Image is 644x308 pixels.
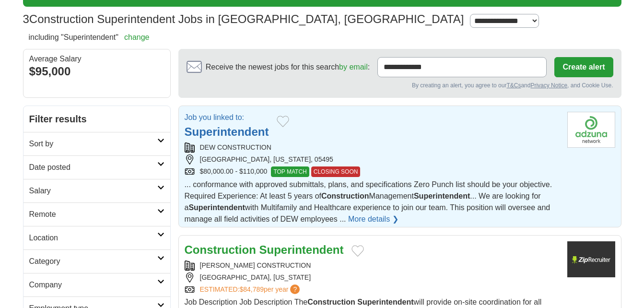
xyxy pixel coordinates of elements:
[290,284,300,294] span: ?
[29,138,157,150] h2: Sort by
[185,112,269,123] p: Job you linked to:
[351,245,364,257] button: Add to favorite jobs
[259,243,344,256] strong: Superintendent
[185,243,256,256] strong: Construction
[23,11,29,28] span: 3
[187,81,613,90] div: By creating an alert, you agree to our and , and Cookie Use.
[206,61,370,73] span: Receive the newest jobs for this search :
[185,125,269,138] a: Superintendent
[23,273,170,296] a: Company
[29,32,150,43] h2: including "Superintendent"
[29,162,157,173] h2: Date posted
[185,154,560,165] div: [GEOGRAPHIC_DATA], [US_STATE], 05495
[23,12,464,25] h1: Construction Superintendent Jobs in [GEOGRAPHIC_DATA], [GEOGRAPHIC_DATA]
[506,82,521,89] a: T&Cs
[185,243,344,256] a: Construction Superintendent
[29,209,157,220] h2: Remote
[23,132,170,155] a: Sort by
[23,226,170,249] a: Location
[185,142,560,153] div: DEW CONSTRUCTION
[23,249,170,273] a: Category
[185,272,560,283] div: [GEOGRAPHIC_DATA], [US_STATE]
[185,166,560,177] div: $80,000.00 - $110,000
[357,298,413,306] strong: Superintendent
[200,284,302,295] a: ESTIMATED:$84,789per year?
[29,256,157,267] h2: Category
[185,261,560,271] div: [PERSON_NAME] CONSTRUCTION
[23,179,170,202] a: Salary
[321,192,369,200] strong: Construction
[567,241,615,277] img: Company logo
[188,203,245,212] strong: Superintendent
[29,185,157,197] h2: Salary
[29,55,164,63] div: Average Salary
[554,57,613,77] button: Create alert
[414,192,470,200] strong: Superintendent
[29,232,157,244] h2: Location
[348,213,398,225] a: More details ❯
[311,166,361,177] span: CLOSING SOON
[530,82,567,89] a: Privacy Notice
[29,279,157,291] h2: Company
[307,298,355,306] strong: Construction
[23,106,170,132] h2: Filter results
[339,63,368,71] a: by email
[567,112,615,148] img: Company logo
[29,63,164,80] div: $95,000
[239,285,264,293] span: $84,789
[124,33,150,41] a: change
[185,180,552,223] span: ... conformance with approved submittals, plans, and specifications Zero Punch list should be you...
[277,116,289,127] button: Add to favorite jobs
[23,202,170,226] a: Remote
[23,155,170,179] a: Date posted
[271,166,309,177] span: TOP MATCH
